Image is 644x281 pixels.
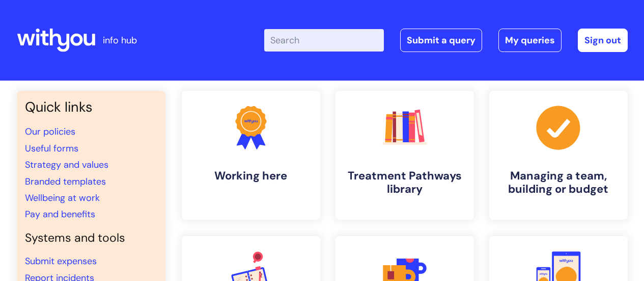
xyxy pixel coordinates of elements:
p: info hub [103,32,137,48]
h4: Treatment Pathways library [344,169,466,196]
h4: Systems and tools [25,231,157,245]
a: Strategy and values [25,159,108,171]
input: Search [264,29,384,52]
a: Managing a team, building or budget [489,91,628,220]
a: Working here [182,91,320,220]
h4: Managing a team, building or budget [497,169,620,196]
a: Wellbeing at work [25,192,100,204]
a: My queries [498,29,562,52]
a: Useful forms [25,142,78,155]
a: Treatment Pathways library [335,91,474,220]
a: Submit a query [400,29,482,52]
a: Our policies [25,125,75,138]
h4: Working here [190,169,312,183]
a: Branded templates [25,175,106,188]
a: Pay and benefits [25,208,95,220]
a: Sign out [578,29,628,52]
div: | - [264,29,628,52]
a: Submit expenses [25,255,97,267]
h3: Quick links [25,99,157,115]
